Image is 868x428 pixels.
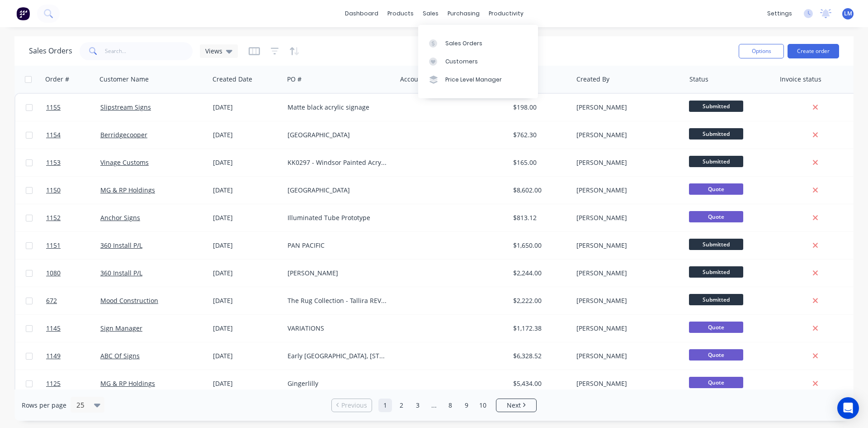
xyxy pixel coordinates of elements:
div: Created By [576,75,609,84]
a: Berridgecooper [100,130,147,139]
div: $6,328.52 [513,351,566,361]
div: $1,650.00 [513,241,566,250]
div: $8,602.00 [513,186,566,195]
a: Next page [496,401,536,410]
div: [PERSON_NAME] [576,103,677,112]
h1: Sales Orders [29,47,72,55]
div: Early [GEOGRAPHIC_DATA], [STREET_ADDRESS] [288,351,388,361]
button: Create order [788,44,839,58]
a: Jump forward [427,399,441,412]
div: Open Intercom Messenger [837,397,859,419]
a: Page 2 [395,399,408,412]
div: [GEOGRAPHIC_DATA] [288,186,388,195]
span: 1154 [46,130,61,139]
div: settings [763,7,797,20]
div: [GEOGRAPHIC_DATA] [288,130,388,139]
div: [PERSON_NAME] [576,351,677,361]
a: 1150 [46,177,100,204]
span: 1155 [46,103,61,112]
div: [PERSON_NAME] [576,324,677,333]
div: [PERSON_NAME] [576,269,677,278]
span: 1149 [46,351,61,361]
div: Customer Name [99,75,149,84]
a: Vinage Customs [100,158,149,167]
span: Quote [689,183,743,195]
span: Submitted [689,266,743,278]
div: [PERSON_NAME] [576,130,677,139]
a: Previous page [332,401,372,410]
a: 1155 [46,94,100,121]
div: [PERSON_NAME] [576,158,677,167]
button: Options [739,44,784,58]
span: Quote [689,349,743,361]
div: $2,222.00 [513,296,566,305]
div: purchasing [443,7,484,20]
div: PAN PACIFIC [288,241,388,250]
span: Quote [689,211,743,222]
div: [DATE] [213,296,280,305]
div: [DATE] [213,130,280,139]
a: dashboard [340,7,383,20]
a: MG & RP Holdings [100,379,155,388]
span: Quote [689,377,743,388]
span: Submitted [689,128,743,139]
div: PO # [287,75,302,84]
a: Anchor Signs [100,213,140,222]
div: VARIATIONS [288,324,388,333]
a: ABC Of Signs [100,351,140,360]
a: 1125 [46,370,100,397]
span: Submitted [689,156,743,167]
a: Price Level Manager [418,71,538,89]
div: $5,434.00 [513,379,566,388]
div: Created Date [212,75,252,84]
span: Rows per page [22,401,66,410]
div: [PERSON_NAME] [576,186,677,195]
a: Page 1 is your current page [378,399,392,412]
div: [DATE] [213,351,280,361]
span: Views [205,46,222,56]
span: 1145 [46,324,61,333]
div: Order # [45,75,69,84]
div: [DATE] [213,241,280,250]
div: $165.00 [513,158,566,167]
div: [PERSON_NAME] [576,296,677,305]
ul: Pagination [328,399,540,412]
a: 360 Install P/L [100,269,142,277]
img: Factory [16,7,30,20]
div: [DATE] [213,379,280,388]
a: Sign Manager [100,324,142,332]
span: 1152 [46,213,61,222]
span: LM [844,10,852,18]
span: Submitted [689,294,743,305]
span: 1080 [46,269,61,278]
div: [PERSON_NAME] [288,269,388,278]
div: productivity [484,7,528,20]
div: [DATE] [213,186,280,195]
div: sales [418,7,443,20]
a: 1080 [46,260,100,287]
div: Price Level Manager [445,76,502,84]
span: 1153 [46,158,61,167]
a: Sales Orders [418,34,538,52]
div: Illuminated Tube Prototype [288,213,388,222]
div: [DATE] [213,103,280,112]
div: $198.00 [513,103,566,112]
div: $762.30 [513,130,566,139]
a: 672 [46,287,100,314]
a: Page 9 [460,399,473,412]
span: Previous [341,401,367,410]
span: 1151 [46,241,61,250]
div: Status [689,75,708,84]
div: [PERSON_NAME] [576,379,677,388]
a: MG & RP Holdings [100,186,155,194]
a: 1153 [46,149,100,176]
span: Quote [689,322,743,333]
a: Page 10 [476,399,490,412]
a: Slipstream Signs [100,103,151,111]
div: Sales Orders [445,39,482,48]
a: 1149 [46,342,100,370]
a: Customers [418,53,538,71]
a: Mood Construction [100,296,158,305]
div: [DATE] [213,324,280,333]
span: Submitted [689,101,743,112]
